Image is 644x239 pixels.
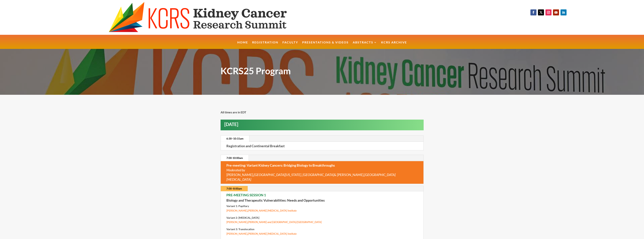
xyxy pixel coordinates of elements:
[224,122,424,128] h2: [DATE]
[226,193,266,197] strong: PRE-MEETING SESSION 1
[226,168,245,172] em: Moderated by
[221,64,424,80] h1: KCRS25 Program
[226,163,418,182] p: [PERSON_NAME], & [PERSON_NAME],
[248,209,297,212] em: [PERSON_NAME] [MEDICAL_DATA] Institute
[226,144,285,148] strong: Registration and Continental Breakfast
[221,186,248,191] a: 7:00–8:00am
[282,41,298,49] a: Faculty
[226,216,259,219] strong: Variant 2: [MEDICAL_DATA]
[381,41,407,49] a: KCRS Archive
[237,41,248,49] a: Home
[538,9,544,15] a: Follow on X
[248,232,297,235] em: [PERSON_NAME] [MEDICAL_DATA] Institute
[302,41,349,49] a: Presentations & Videos
[221,136,249,142] a: 6:30–10:15am
[221,110,424,115] p: All times are in EDT
[248,220,322,224] em: [PERSON_NAME] and [GEOGRAPHIC_DATA]/[GEOGRAPHIC_DATA]
[561,9,567,15] a: Follow on LinkedIn
[221,155,249,161] a: 7:00-10:00am
[226,209,297,212] span: [PERSON_NAME],
[553,9,559,15] a: Follow on Youtube
[545,9,551,15] a: Follow on Instagram
[254,173,334,177] em: [GEOGRAPHIC_DATA][US_STATE], [GEOGRAPHIC_DATA]
[109,2,309,33] img: KCRS generic logo wide
[252,41,278,49] a: Registration
[353,41,377,49] a: Abstracts
[530,9,536,15] a: Follow on Facebook
[226,163,335,167] strong: Pre-meeting: Variant Kidney Cancers: Bridging Biology to Breakthroughs
[226,220,322,224] span: [PERSON_NAME],
[226,198,325,202] strong: Biology and Therapeutic Vulnerabilities: Needs and Opportunities
[226,232,297,235] span: [PERSON_NAME],
[226,228,254,231] strong: Variant 3: Translocation
[226,204,249,208] strong: Variant 1: Papillary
